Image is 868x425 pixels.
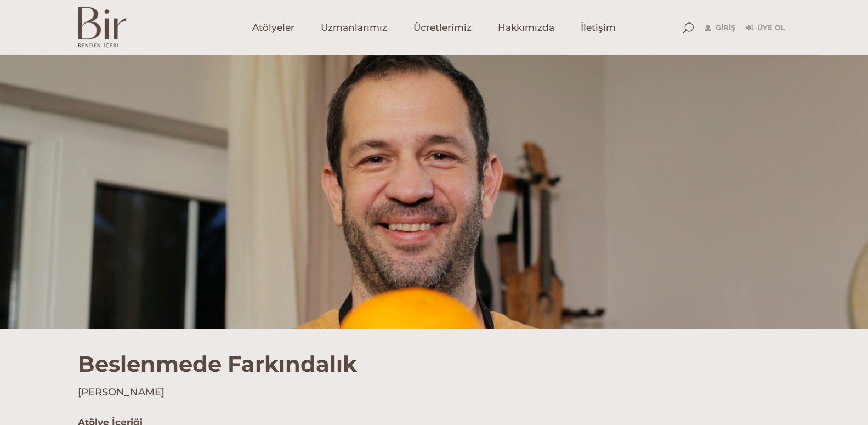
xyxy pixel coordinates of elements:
h1: Beslenmede Farkındalık [78,329,791,377]
span: Ücretlerimiz [413,21,472,34]
h4: [PERSON_NAME] [78,386,791,399]
span: Atölyeler [252,21,294,34]
a: Giriş [705,21,735,35]
span: Uzmanlarımız [321,21,387,34]
span: İletişim [581,21,616,34]
span: Hakkımızda [498,21,554,34]
a: Üye Ol [746,21,785,35]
